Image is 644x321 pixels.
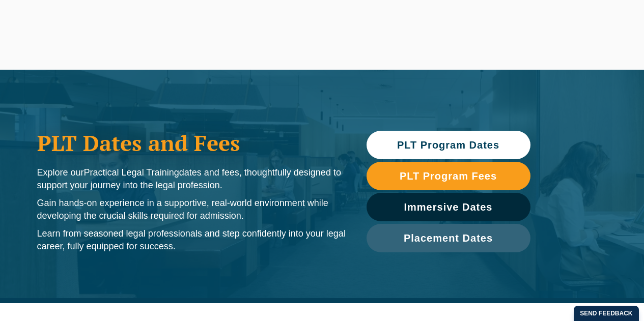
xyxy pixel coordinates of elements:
[37,197,346,222] p: Gain hands-on experience in a supportive, real-world environment while developing the crucial ski...
[367,162,530,190] a: PLT Program Fees
[367,224,530,252] a: Placement Dates
[404,233,493,243] span: Placement Dates
[367,193,530,221] a: Immersive Dates
[37,166,346,192] p: Explore our dates and fees, thoughtfully designed to support your journey into the legal profession.
[84,167,179,178] span: Practical Legal Training
[367,131,530,159] a: PLT Program Dates
[37,130,346,156] h1: PLT Dates and Fees
[397,140,499,150] span: PLT Program Dates
[400,171,497,181] span: PLT Program Fees
[404,202,493,212] span: Immersive Dates
[37,227,346,253] p: Learn from seasoned legal professionals and step confidently into your legal career, fully equipp...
